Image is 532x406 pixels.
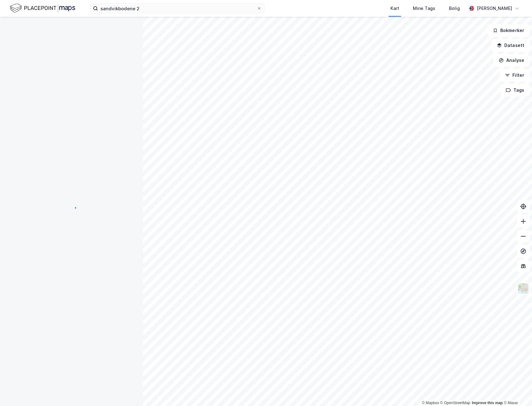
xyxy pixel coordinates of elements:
img: Z [517,283,529,294]
button: Analyse [493,54,530,67]
div: Mine Tags [413,5,435,12]
button: Datasett [492,39,530,52]
button: Filter [500,69,530,81]
div: Kart [390,5,399,12]
input: Søk på adresse, matrikkel, gårdeiere, leietakere eller personer [98,4,257,13]
a: OpenStreetMap [440,401,470,405]
button: Bokmerker [488,24,530,37]
button: Tags [501,84,530,96]
img: logo.f888ab2527a4732fd821a326f86c7f29.svg [10,3,75,14]
img: spinner.a6d8c91a73a9ac5275cf975e30b51cfb.svg [67,203,77,213]
a: Mapbox [422,401,439,405]
div: Bolig [449,5,460,12]
a: Improve this map [472,401,503,405]
div: [PERSON_NAME] [477,5,512,12]
iframe: Chat Widget [501,376,532,406]
div: Kontrollprogram for chat [501,376,532,406]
